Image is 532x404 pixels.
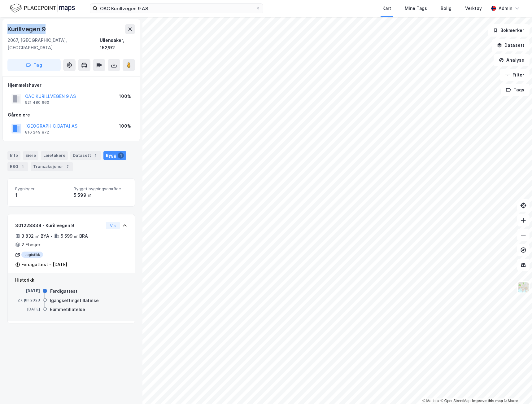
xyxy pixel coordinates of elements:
[50,306,85,313] div: Rammetillatelse
[10,3,75,14] img: logo.f888ab2527a4732fd821a326f86c7f29.svg
[50,288,77,295] div: Ferdigattest
[21,232,49,240] div: 3 832 ㎡ BYA
[20,164,26,170] div: 1
[441,399,471,403] a: OpenStreetMap
[494,54,530,66] button: Analyse
[103,151,126,160] div: Bygg
[106,222,120,229] button: Vis
[7,59,61,71] button: Tag
[15,297,40,303] div: 27. juli 2023
[25,100,49,105] div: 921 480 660
[70,151,101,160] div: Datasett
[7,24,47,34] div: Kurillvegen 9
[8,111,135,119] div: Gårdeiere
[501,374,532,404] iframe: Chat Widget
[15,288,40,294] div: [DATE]
[7,37,100,51] div: 2067, [GEOGRAPHIC_DATA], [GEOGRAPHIC_DATA]
[500,69,530,81] button: Filter
[31,162,73,171] div: Transaksjoner
[98,4,255,13] input: Søk på adresse, matrikkel, gårdeiere, leietakere eller personer
[50,297,99,304] div: Igangsettingstillatelse
[517,281,529,293] img: Z
[472,399,503,403] a: Improve this map
[15,276,127,284] div: Historikk
[15,306,40,312] div: [DATE]
[382,5,391,12] div: Kart
[7,162,28,171] div: ESG
[7,151,20,160] div: Info
[15,222,103,229] div: 301228834 - Kurillvegen 9
[50,234,53,239] div: •
[405,5,427,12] div: Mine Tags
[61,232,88,240] div: 5 599 ㎡ BRA
[488,24,530,37] button: Bokmerker
[501,84,530,96] button: Tags
[441,5,451,12] div: Bolig
[15,186,69,191] span: Bygninger
[64,164,71,170] div: 7
[25,130,49,135] div: 816 249 872
[74,191,127,199] div: 5 599 ㎡
[499,5,512,12] div: Admin
[74,186,127,191] span: Bygget bygningsområde
[21,241,40,248] div: 2 Etasjer
[92,152,98,159] div: 1
[119,122,131,130] div: 100%
[119,93,131,100] div: 100%
[41,151,68,160] div: Leietakere
[492,39,530,51] button: Datasett
[501,374,532,404] div: Kontrollprogram for chat
[118,152,124,159] div: 1
[465,5,482,12] div: Verktøy
[23,151,38,160] div: Eiere
[422,399,439,403] a: Mapbox
[21,261,67,268] div: Ferdigattest - [DATE]
[15,191,69,199] div: 1
[100,37,135,51] div: Ullensaker, 152/92
[8,81,135,89] div: Hjemmelshaver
